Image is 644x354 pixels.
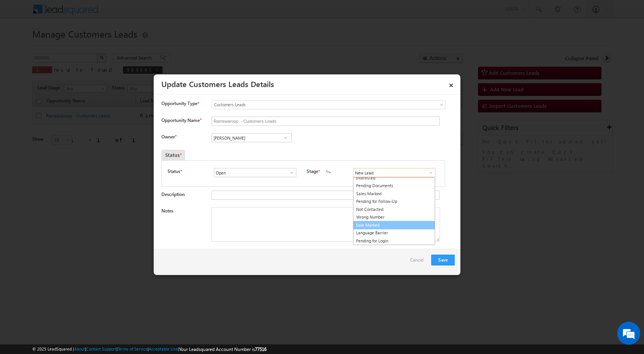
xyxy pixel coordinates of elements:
[353,174,435,182] a: Interested
[161,134,176,140] label: Owner
[149,346,178,351] a: Acceptable Use
[353,190,435,198] a: Sales Marked
[13,40,32,50] img: d_60004797649_company_0_60004797649
[281,134,290,142] a: Show All Items
[32,346,266,353] span: © 2025 LeadSquared | | | | |
[161,191,185,197] label: Description
[179,346,266,352] span: Your Leadsquared Account Number is
[161,100,197,107] span: Opportunity Type
[10,71,140,230] textarea: Type your message and hit 'Enter'
[168,168,180,175] label: Status
[74,346,85,351] a: About
[353,168,435,177] input: Type to Search
[161,150,185,160] div: Status
[212,133,292,142] input: Type to Search
[255,346,266,352] span: 77516
[353,221,435,230] a: Sale Marked
[212,101,414,108] span: Customers Leads
[161,78,274,89] a: Update Customers Leads Details
[353,198,435,206] a: Pending for Follow-Up
[126,4,144,22] div: Minimize live chat window
[353,237,435,245] a: Pending for Login
[353,182,435,190] a: Pending Documents
[307,168,318,175] label: Stage
[212,100,446,109] a: Customers Leads
[410,255,427,269] a: Cancel
[285,169,294,176] a: Show All Items
[214,168,296,177] input: Type to Search
[161,208,173,214] label: Notes
[40,40,129,50] div: Chat with us now
[161,117,201,123] label: Opportunity Name
[445,77,458,91] a: ×
[424,169,434,176] a: Show All Items
[431,255,455,265] button: Save
[353,206,435,214] a: Not Contacted
[118,346,148,351] a: Terms of Service
[353,229,435,237] a: Language Barrier
[86,346,117,351] a: Contact Support
[353,213,435,221] a: Wrong Number
[104,236,139,247] em: Start Chat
